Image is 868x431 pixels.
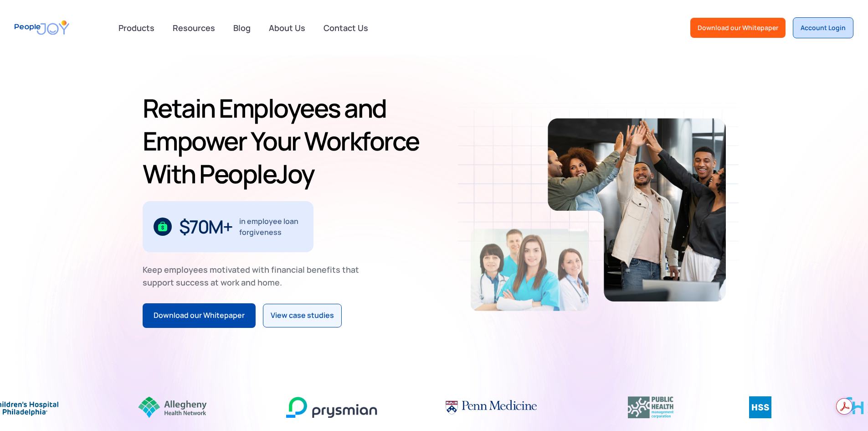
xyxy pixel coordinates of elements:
[143,263,367,289] div: Keep employees motivated with financial benefits that support success at work and home.
[228,18,256,38] a: Blog
[263,18,311,38] a: About Us
[167,18,221,38] a: Resources
[690,18,786,38] a: Download our Whitepaper
[548,118,726,301] img: Retain-Employees-PeopleJoy
[154,310,245,322] div: Download our Whitepaper
[239,216,303,238] div: in employee loan forgiveness
[801,23,846,32] div: Account Login
[15,15,69,41] a: home
[471,229,589,311] img: Retain-Employees-PeopleJoy
[793,17,853,38] a: Account Login
[179,219,232,234] div: $70M+
[113,19,160,37] div: Products
[271,310,334,322] div: View case studies
[318,18,374,38] a: Contact Us
[263,304,342,327] a: View case studies
[143,92,431,190] h1: Retain Employees and Empower Your Workforce With PeopleJoy
[698,23,778,32] div: Download our Whitepaper
[143,201,313,252] div: 1 / 3
[143,303,256,328] a: Download our Whitepaper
